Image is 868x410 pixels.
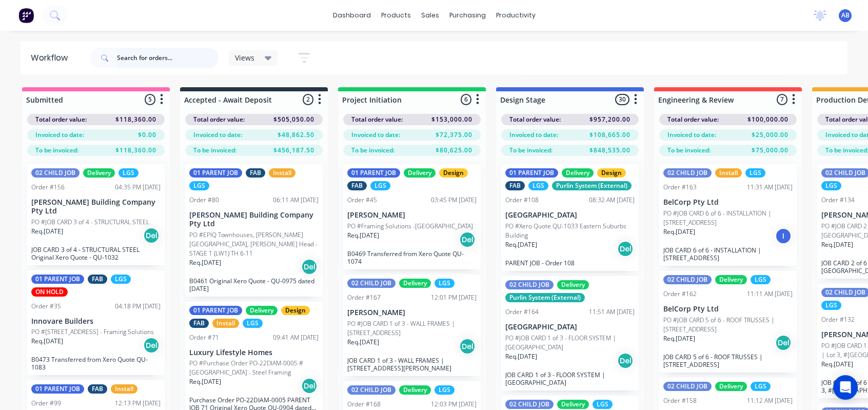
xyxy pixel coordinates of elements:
div: Order #167 [347,293,381,302]
span: To be invoiced: [193,146,236,155]
div: sales [416,8,444,23]
p: BelCorp Pty Ltd [663,198,793,207]
span: $25,000.00 [752,130,788,140]
div: 01 PARENT JOBDeliveryDesignFABLGSPurlin System (External)Order #10808:32 AM [DATE][GEOGRAPHIC_DAT... [501,164,639,271]
span: Total order value: [509,115,561,124]
div: 01 PARENT JOBFABInstallLGSOrder #8006:11 AM [DATE][PERSON_NAME] Building Company Pty LtdPO #EPIQ ... [185,164,323,297]
p: Req. [DATE] [663,334,695,343]
div: LGS [751,382,771,391]
div: Order #164 [505,307,539,317]
div: 11:51 AM [DATE] [589,307,635,317]
div: 02 CHILD JOBInstallLGSOrder #16311:31 AM [DATE]BelCorp Pty LtdPO #JOB CARD 6 of 6 - INSTALLATION ... [659,164,797,266]
div: Install [269,168,295,178]
div: Del [143,227,160,244]
div: 02 CHILD JOBDeliveryLGSOrder #16211:11 AM [DATE]BelCorp Pty LtdPO #JOB CARD 5 of 6 - ROOF TRUSSES... [659,271,797,373]
div: Install [111,384,137,394]
div: Del [617,353,634,369]
span: $72,375.00 [436,130,472,140]
span: $0.00 [138,130,156,140]
span: Invoiced to date: [351,130,400,140]
div: Design [281,306,310,315]
div: 02 CHILD JOBDeliveryPurlin System (External)Order #16411:51 AM [DATE][GEOGRAPHIC_DATA]PO #JOB CAR... [501,276,639,391]
div: Install [212,319,239,328]
div: Install [715,168,742,178]
div: 06:11 AM [DATE] [273,196,319,205]
span: Invoiced to date: [193,130,242,140]
div: 02 CHILD JOB [663,275,712,284]
div: LGS [751,275,771,284]
div: Order #168 [347,400,381,409]
div: 01 PARENT JOB [189,306,242,315]
p: [PERSON_NAME] Building Company Pty Ltd [189,211,319,228]
span: $48,862.50 [278,130,314,140]
div: Workflow [31,52,73,64]
span: To be invoiced: [351,146,394,155]
div: Order #163 [663,183,697,192]
span: Total order value: [193,115,245,124]
div: 01 PARENT JOBDeliveryDesignFABLGSOrder #4503:45 PM [DATE][PERSON_NAME]PO #Framing Solutions -[GEO... [343,164,481,269]
p: B0469 Transferred from Xero Quote QU-1074 [347,250,477,265]
div: Del [301,259,318,275]
span: Invoiced to date: [35,130,84,140]
div: Delivery [83,168,115,178]
div: 03:45 PM [DATE] [431,196,477,205]
span: To be invoiced: [667,146,711,155]
div: Order #132 [821,315,855,324]
p: PO #JOB CARD 5 of 6 - ROOF TRUSSES | [STREET_ADDRESS] [663,316,793,334]
p: B0461 Original Xero Quote - QU-0975 dated [DATE] [189,277,319,292]
div: FAB [189,319,209,328]
p: JOB CARD 3 of 4 - STRUCTURAL STEEL Original Xero Quote - QU-1032 [31,246,161,261]
p: Req. [DATE] [347,338,379,347]
p: JOB CARD 1 of 3 - FLOOR SYSTEM | [GEOGRAPHIC_DATA] [505,371,635,386]
span: $957,200.00 [589,115,630,124]
div: I [775,228,792,244]
div: Order #134 [821,196,855,205]
div: Delivery [399,279,431,288]
p: Req. [DATE] [505,352,537,361]
p: JOB CARD 6 of 6 - INSTALLATION | [STREET_ADDRESS] [663,246,793,262]
span: Invoiced to date: [667,130,716,140]
div: 02 CHILD JOBDeliveryLGSOrder #16712:01 PM [DATE][PERSON_NAME]PO #JOB CARD 1 of 3 - WALL FRAMES | ... [343,275,481,376]
div: LGS [528,181,548,190]
p: PO #JOB CARD 3 of 4 - STRUCTURAL STEEL [31,218,149,227]
div: 01 PARENT JOBFABLGSON HOLDOrder #3504:18 PM [DATE]Innovare BuildersPO #[STREET_ADDRESS] - Framing... [27,270,165,376]
span: Views [235,52,254,63]
div: LGS [821,181,841,190]
div: Order #80 [189,196,219,205]
p: Req. [DATE] [189,258,221,267]
div: Delivery [557,280,589,289]
p: Innovare Builders [31,317,161,326]
div: Del [775,335,792,351]
p: Req. [DATE] [347,231,379,240]
div: LGS [119,168,139,178]
div: Delivery [562,168,594,178]
div: Delivery [715,382,747,391]
img: Factory [18,8,34,23]
div: LGS [370,181,390,190]
span: $118,360.00 [115,115,156,124]
div: 09:41 AM [DATE] [273,333,319,342]
div: 12:01 PM [DATE] [431,293,477,302]
div: 02 CHILD JOB [663,168,712,178]
div: 01 PARENT JOB [505,168,558,178]
p: PO #Xero Quote QU-1033 Eastern Suburbs Building [505,222,635,240]
div: Del [617,241,634,257]
span: $848,535.00 [589,146,630,155]
p: JOB CARD 1 of 3 - WALL FRAMES | [STREET_ADDRESS][PERSON_NAME] [347,357,477,372]
div: Order #158 [663,396,697,405]
div: 11:11 AM [DATE] [747,289,793,299]
p: Req. [DATE] [821,240,853,249]
div: 08:32 AM [DATE] [589,196,635,205]
div: Delivery [404,168,436,178]
span: $505,050.00 [273,115,314,124]
div: 02 CHILD JOBDeliveryLGSOrder #15604:35 PM [DATE][PERSON_NAME] Building Company Pty LtdPO #JOB CAR... [27,164,165,265]
div: 02 CHILD JOB [347,279,396,288]
p: [PERSON_NAME] [347,308,477,317]
p: [PERSON_NAME] [347,211,477,220]
div: Del [459,338,476,355]
p: B0473 Transferred from Xero Quote QU-1083 [31,356,161,371]
div: Purlin System (External) [505,293,585,302]
div: productivity [491,8,541,23]
div: Delivery [557,400,589,409]
div: LGS [435,279,455,288]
